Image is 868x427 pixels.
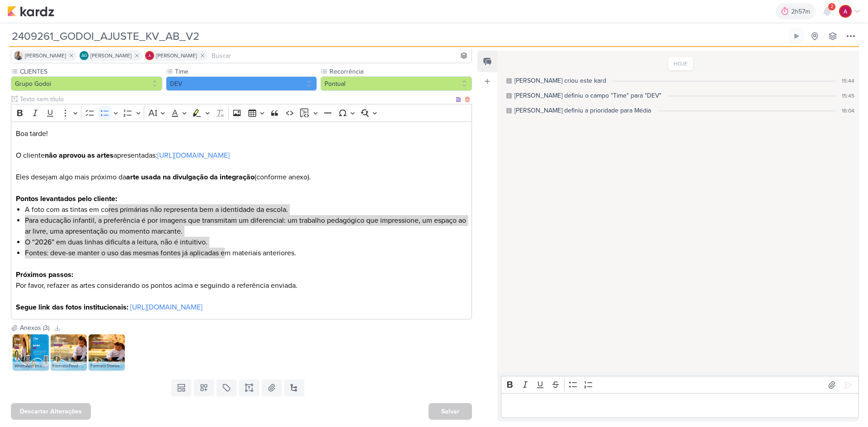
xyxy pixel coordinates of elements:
[11,76,162,91] button: Grupo Godoi
[501,376,859,394] div: Editor toolbar
[514,91,661,100] div: Aline definiu o campo "Time" para "DEV"
[130,303,203,312] a: [URL][DOMAIN_NAME]
[89,361,125,371] div: Formato Stories - 1080x1920_v2 (2).png
[51,361,87,371] div: Formato Feed - 1080x1080_v3 (5).png
[25,204,467,215] li: A foto com as tintas em cores primárias não representa bem a identidade da escola.
[25,237,467,248] li: O “2026” em duas linhas dificulta a leitura, não é intuitivo.
[18,94,454,104] input: Texto sem título
[830,3,833,10] span: 2
[51,334,87,371] img: 7yvdvEaSoRG9Ro6sfCkZEJzmBPAXM1ysD2Siprj0.png
[7,6,54,17] img: kardz.app
[506,108,512,113] div: Este log é visível à todos no kard
[16,270,73,279] strong: Próximos passos:
[45,151,113,160] strong: não aprovou as artes
[81,54,87,58] p: AG
[13,334,49,371] img: j8upJWZZYniFYm6mvsQSDqIhfxR3734iNWSLaI92.jpg
[19,67,162,76] label: CLIENTES
[16,172,467,183] p: Eles desejam algo mais próximo da (conforme anexo).
[126,173,255,182] strong: arte usada na divulgação da integração
[174,67,317,76] label: Time
[16,194,117,203] strong: Pontos levantados pelo cliente:
[793,33,800,40] div: Ligar relógio
[842,77,854,85] div: 15:44
[80,51,89,60] div: Aline Gimenez Graciano
[506,78,512,84] div: Este log é visível à todos no kard
[11,122,472,320] div: Editor editing area: main
[157,151,230,160] a: [URL][DOMAIN_NAME]
[25,248,467,269] li: Fontes: deve-se manter o uso das mesmas fontes já aplicadas em materiais anteriores.
[9,28,787,44] input: Kard Sem Título
[791,7,813,16] div: 2h57m
[16,303,128,312] strong: Segue link das fotos institucionais:
[14,51,23,60] img: Iara Santos
[842,107,854,115] div: 16:04
[20,323,49,333] div: Anexos (3)
[145,51,154,60] img: Alessandra Gomes
[11,104,472,122] div: Editor toolbar
[842,92,854,100] div: 15:45
[210,50,470,61] input: Buscar
[329,67,472,76] label: Recorrência
[25,215,467,237] li: Para educação infantil, a preferência é por imagens que transmitam um diferencial: um trabalho pe...
[514,106,651,115] div: Aline definiu a prioridade para Média
[506,93,512,99] div: Este log é visível à todos no kard
[166,76,317,91] button: DEV
[156,52,197,60] span: [PERSON_NAME]
[89,334,125,371] img: Re0ZW41tyTKXsgARORaCZo7rPfGHEJZy8xYlkZiY.png
[25,52,66,60] span: [PERSON_NAME]
[514,76,606,85] div: Aline criou este kard
[501,393,859,418] div: Editor editing area: main
[16,269,467,291] p: Por favor, refazer as artes considerando os pontos acima e seguindo a referência enviada.
[90,52,132,60] span: [PERSON_NAME]
[321,76,472,91] button: Pontual
[16,128,467,161] p: Boa tarde! O cliente apresentadas:
[13,361,49,371] div: WhatsApp Image [DATE] 15.09.01.jpeg
[839,5,852,18] img: Alessandra Gomes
